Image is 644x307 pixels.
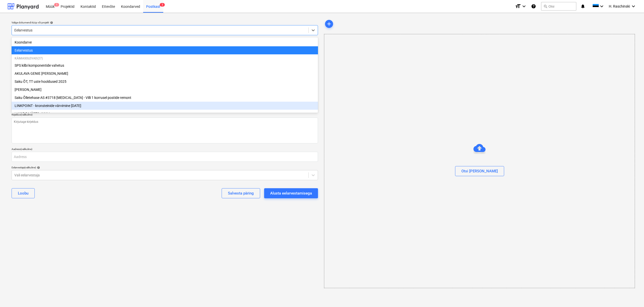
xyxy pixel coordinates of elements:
div: Saku Õlletehase AS #3718 capex - Villi 1 korrusel postide remont [12,94,318,102]
div: [PERSON_NAME] [12,86,318,94]
div: AKULAVA GENIE [PERSON_NAME] [12,69,318,78]
div: Alusta eelarvestamisega [270,190,312,197]
div: Loobu [18,190,28,197]
div: Aadress (valikuline) [12,147,318,151]
span: add [326,21,332,27]
button: Otsi [PERSON_NAME] [455,166,504,176]
span: help [36,166,40,169]
div: LUIGE 5 MÄRTS-JUULI [12,110,318,118]
span: 1 [54,3,59,7]
div: LINKPOINT - kronsteinide värvimine 31.03.2025 [12,102,318,110]
div: Eelarvestus [12,46,318,54]
div: Saku ÕT, TT uste hooldused 2025 [12,78,318,86]
div: Saku Õlletehase AS #3718 [MEDICAL_DATA] - Villi 1 korrusel postide remont [12,94,318,102]
div: Eelarvestaja (valikuline) [12,166,318,169]
div: Kirjeldus (valikuline) [12,113,318,116]
div: BENU [12,86,318,94]
div: Salvesta päring [228,190,254,197]
div: LINKPOINT - kronsteinide värvimine [DATE] [12,102,318,110]
button: Loobu [12,188,35,198]
div: Koondarve [12,38,318,46]
div: Otsi [PERSON_NAME] [461,168,498,174]
input: Aadress [12,152,318,162]
span: 3 [160,3,165,7]
div: AKULAVA GENIE ja HAULOTTE [12,69,318,78]
button: Alusta eelarvestamisega [264,188,318,198]
div: Otsi [PERSON_NAME] [324,34,635,288]
div: SPS kilbi komponentide vahetus [12,61,318,69]
div: Valige dokumendi tüüp või projekt [12,21,318,24]
p: Käimasolevad ( 27 ) [15,56,315,61]
span: help [49,21,53,24]
button: Salvesta päring [222,188,260,198]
